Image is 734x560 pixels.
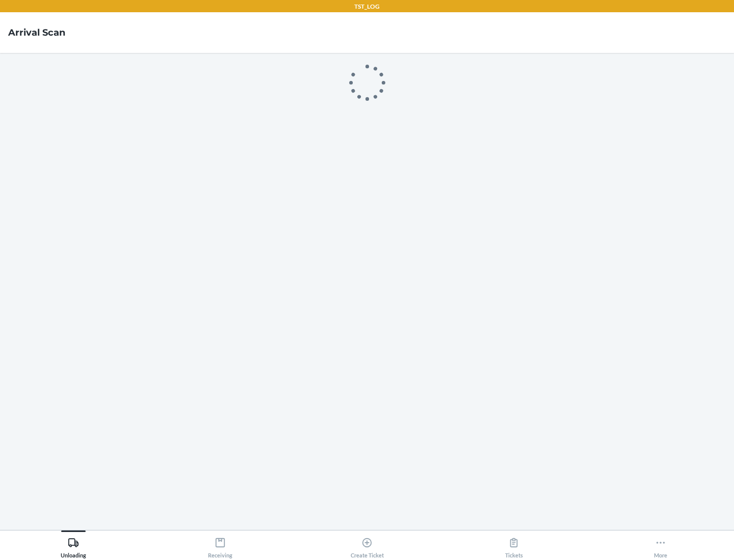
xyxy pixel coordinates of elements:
h4: Arrival Scan [8,26,65,39]
button: Receiving [147,530,294,558]
div: More [654,533,667,558]
button: More [587,530,734,558]
p: TST_LOG [354,2,380,11]
div: Tickets [505,533,523,558]
button: Create Ticket [294,530,440,558]
div: Create Ticket [351,533,384,558]
div: Unloading [61,533,86,558]
div: Receiving [208,533,232,558]
button: Tickets [440,530,587,558]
